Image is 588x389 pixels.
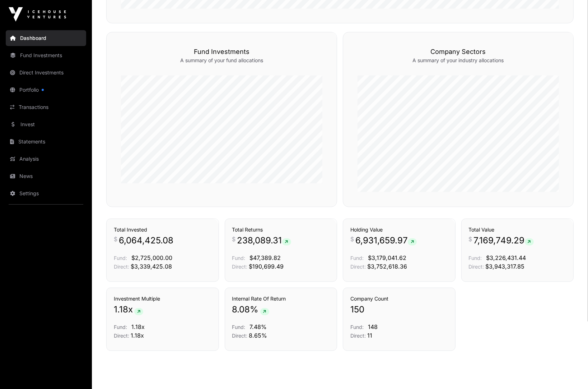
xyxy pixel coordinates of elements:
[355,235,417,246] span: 6,931,659.97
[114,324,127,330] span: Fund:
[6,168,86,184] a: News
[114,264,129,270] span: Direct:
[350,235,354,243] span: $
[114,255,127,261] span: Fund:
[232,255,246,261] span: Fund:
[6,30,86,46] a: Dashboard
[131,332,144,339] span: 1.18x
[350,333,366,339] span: Direct:
[350,255,364,261] span: Fund:
[121,47,322,57] h3: Fund Investments
[367,263,407,270] span: $3,752,618.36
[368,254,406,261] span: $3,179,041.62
[552,354,588,389] iframe: Chat Widget
[250,323,267,330] span: 7.48%
[350,226,448,233] h3: Holding Value
[131,323,145,330] span: 1.18x
[368,323,378,330] span: 148
[350,304,364,315] span: 150
[469,255,482,261] span: Fund:
[249,332,267,339] span: 8.65%
[6,65,86,81] a: Direct Investments
[121,57,322,64] p: A summary of your fund allocations
[358,57,559,64] p: A summary of your industry allocations
[6,116,86,132] a: Invest
[486,254,526,261] span: $3,226,431.44
[131,263,172,270] span: $3,339,425.08
[131,254,172,261] span: $2,725,000.00
[250,254,281,261] span: $47,389.82
[358,47,559,57] h3: Company Sectors
[469,226,566,233] h3: Total Value
[232,304,250,315] span: 8.08
[469,264,484,270] span: Direct:
[232,295,330,302] h3: Internal Rate Of Return
[249,263,284,270] span: $190,699.49
[350,264,366,270] span: Direct:
[114,304,128,315] span: 1.18
[350,324,364,330] span: Fund:
[6,134,86,150] a: Statements
[486,263,525,270] span: $3,943,317.85
[6,82,86,98] a: Portfolio
[474,235,534,246] span: 7,169,749.29
[350,295,448,302] h3: Company Count
[469,235,472,243] span: $
[6,47,86,63] a: Fund Investments
[128,304,133,315] span: x
[6,151,86,167] a: Analysis
[232,264,248,270] span: Direct:
[114,226,211,233] h3: Total Invested
[232,324,246,330] span: Fund:
[250,304,259,315] span: %
[232,226,330,233] h3: Total Returns
[6,186,86,201] a: Settings
[114,235,117,243] span: $
[232,235,236,243] span: $
[367,332,372,339] span: 11
[114,295,211,302] h3: Investment Multiple
[6,99,86,115] a: Transactions
[119,235,173,246] span: 6,064,425.08
[9,7,66,22] img: Icehouse Ventures Logo
[114,333,129,339] span: Direct:
[232,333,248,339] span: Direct:
[237,235,291,246] span: 238,089.31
